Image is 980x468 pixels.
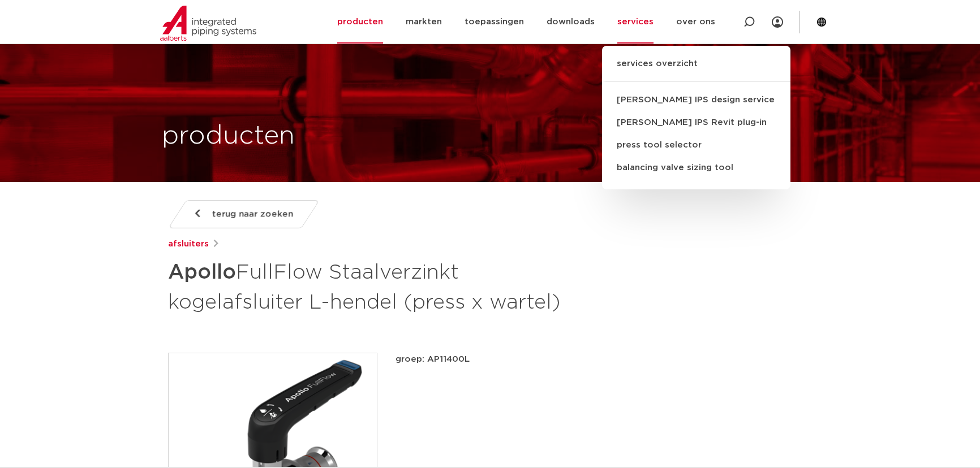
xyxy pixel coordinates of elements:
p: groep: AP11400L [396,353,812,366]
a: balancing valve sizing tool [602,157,790,179]
span: terug naar zoeken [212,205,293,223]
a: [PERSON_NAME] IPS Revit plug-in [602,111,790,134]
a: afsluiters [168,237,209,251]
a: [PERSON_NAME] IPS design service [602,89,790,111]
a: terug naar zoeken [168,200,320,228]
a: press tool selector [602,134,790,157]
a: services overzicht [602,57,790,82]
h1: producten [162,118,295,154]
strong: Apollo [168,262,236,283]
h1: FullFlow Staalverzinkt kogelafsluiter L-hendel (press x wartel) [168,255,593,317]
